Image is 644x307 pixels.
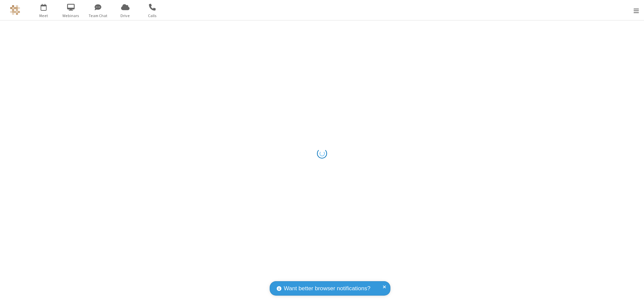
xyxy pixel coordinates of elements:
[113,13,138,19] span: Drive
[284,284,370,293] span: Want better browser notifications?
[31,13,56,19] span: Meet
[140,13,165,19] span: Calls
[58,13,84,19] span: Webinars
[86,13,111,19] span: Team Chat
[10,5,20,15] img: QA Selenium DO NOT DELETE OR CHANGE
